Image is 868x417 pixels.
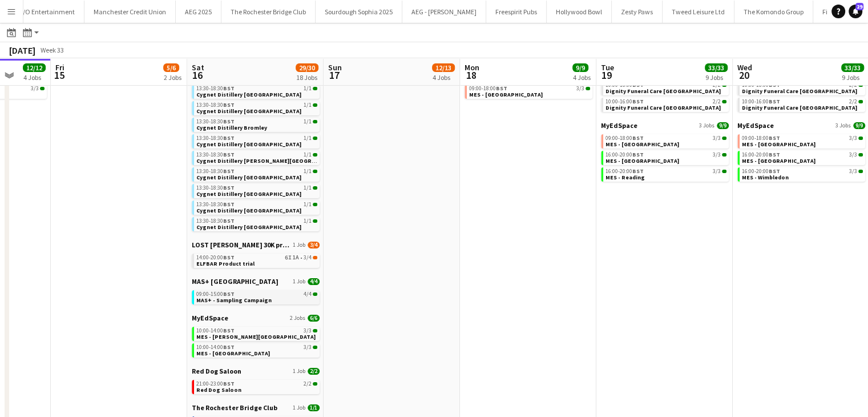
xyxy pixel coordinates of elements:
span: Cygnet Distillery Manchester [196,190,301,198]
span: 09:00-15:00 [196,291,235,297]
span: Cygnet Distillery Culverhouse Cross [196,157,347,165]
span: 16:00-20:00 [605,169,644,174]
span: 10:00-14:00 [196,344,235,350]
span: 10:00-16:00 [742,99,780,105]
a: 16:00-20:00BST3/3MES - [GEOGRAPHIC_DATA] [742,151,863,164]
button: Hollywood Bowl [547,1,612,23]
button: Tweed Leisure Ltd [663,1,734,23]
span: MES - Northfield [742,141,815,148]
a: 09:00-18:00BST3/3MES - [GEOGRAPHIC_DATA] [605,134,726,147]
span: BST [223,134,235,142]
span: MES - Reading [605,174,645,181]
span: 13:30-18:30 [196,119,235,125]
div: 4 Jobs [433,74,454,82]
div: 4 Jobs [573,74,591,82]
span: 6/6 [308,315,320,322]
span: The Rochester Bridge Club [192,403,277,412]
span: 1/1 [304,152,312,158]
span: 3/3 [313,329,317,332]
span: 3/4 [313,256,317,259]
span: MES - Wimbledon [742,174,789,181]
span: 1/1 [304,169,312,174]
span: 20 [736,69,752,82]
span: 2 Jobs [290,315,305,322]
span: MyEdSpace [737,121,774,130]
button: AEG - [PERSON_NAME] [402,1,486,23]
button: The Rochester Bridge Club [221,1,316,23]
span: 18 [463,69,479,82]
a: 10:00-16:00BST2/2Dignity Funeral Care [GEOGRAPHIC_DATA] [605,98,726,111]
span: 13:30-18:30 [196,86,235,91]
span: Cygnet Distillery Norwich [196,223,301,231]
span: MyEdSpace [192,314,228,322]
span: 1/1 [304,202,312,207]
span: 3/3 [313,346,317,349]
span: 12/12 [23,64,46,73]
a: 13:30-18:30BST1/1Cygnet Distillery [GEOGRAPHIC_DATA] [196,85,317,98]
span: 3/3 [858,170,863,173]
a: The Rochester Bridge Club1 Job1/1 [192,403,320,412]
span: Week 33 [38,46,66,54]
span: 3/3 [849,152,857,158]
span: 14:00-20:00 [196,255,235,260]
button: The Komondo Group [734,1,813,23]
a: 10:00-16:00BST2/2Dignity Funeral Care [GEOGRAPHIC_DATA] [605,81,726,94]
span: MAS+ - Sampling Campaign [196,296,272,304]
a: 10:00-16:00BST2/2Dignity Funeral Care [GEOGRAPHIC_DATA] [742,98,863,111]
span: 12/13 [432,64,455,73]
span: BST [223,85,235,92]
span: 1 Job [293,368,305,375]
span: 13:30-18:30 [196,218,235,224]
span: 2/2 [313,382,317,386]
span: 3/3 [713,152,721,158]
span: 2/2 [308,368,320,375]
span: 3/3 [722,137,726,140]
span: 16:00-20:00 [742,169,780,174]
div: Cygnet Distillery10 Jobs10/1013:30-18:30BST1/1Cygnet Distillery Bluewater13:30-18:30BST1/1Cygnet ... [192,55,320,240]
span: Fri [55,63,64,73]
div: 4 Jobs [23,74,45,82]
span: 1/1 [304,185,312,191]
span: 2/2 [722,100,726,103]
span: 3/3 [849,169,857,174]
span: 10:00-16:00 [605,99,644,105]
span: BST [769,167,780,175]
span: 1/1 [313,219,317,223]
span: 1/1 [304,135,312,141]
span: BST [769,151,780,158]
a: 13:30-18:30BST1/1Cygnet Distillery Bromley [196,118,317,131]
button: Freespirit Pubs [486,1,547,23]
span: 29 [855,3,863,10]
div: Dignity Funeral Care2 Jobs4/410:00-16:00BST2/2Dignity Funeral Care [GEOGRAPHIC_DATA]10:00-16:00BS... [601,68,729,121]
span: 3/3 [40,87,45,90]
span: 13:30-18:30 [196,202,235,207]
span: 3/3 [858,137,863,140]
span: 13:30-18:30 [196,185,235,191]
span: Sun [328,63,342,73]
span: 17 [326,69,342,82]
a: 13:30-18:30BST1/1Cygnet Distillery [PERSON_NAME][GEOGRAPHIC_DATA] [196,151,317,164]
span: 1/1 [304,102,312,108]
div: LOST [PERSON_NAME] 30K product trial1 Job3/414:00-20:00BST6I1A•3/4ELFBAR Product trial [192,240,320,277]
span: 16:00-20:00 [742,152,780,158]
a: MAS+ [GEOGRAPHIC_DATA]1 Job4/4 [192,277,320,286]
span: BST [632,167,644,175]
span: 3/3 [576,86,584,91]
span: 2/2 [304,381,312,387]
button: Fision [813,1,849,23]
a: 16:00-20:00BST3/3MES - Wimbledon [742,167,863,181]
span: 3/3 [722,153,726,157]
span: Dignity Funeral Care Aberdeen [742,87,857,95]
span: BST [632,151,644,158]
span: BST [223,380,235,387]
span: BST [223,101,235,109]
span: 2/2 [858,100,863,103]
span: 3/4 [304,255,312,260]
span: 4/4 [313,292,317,296]
a: 14:00-20:00BST6I1A•3/4ELFBAR Product trial [196,254,317,267]
a: 13:30-18:30BST1/1Cygnet Distillery [GEOGRAPHIC_DATA] [196,201,317,214]
span: MES - Northfield [469,91,543,98]
span: Mon [465,63,479,73]
span: BST [223,254,235,261]
span: 9/9 [853,122,865,129]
